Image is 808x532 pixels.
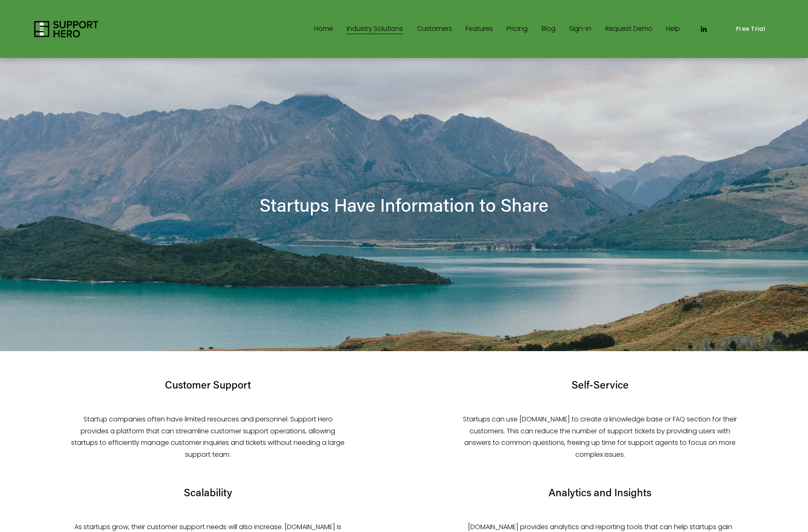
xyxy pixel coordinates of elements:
[666,23,680,36] a: Help
[569,23,591,36] a: Sign-in
[462,378,738,391] h2: Self-Service
[727,19,774,39] a: Free Trial
[465,23,493,36] a: Features
[70,486,346,499] h2: Scalability
[314,23,333,36] a: Home
[347,23,403,36] a: folder dropdown
[70,378,346,391] h2: Customer Support
[699,25,708,33] a: LinkedIn
[70,414,346,461] p: Startup companies often have limited resources and personnel. Support Hero provides a platform th...
[462,486,738,499] h2: Analytics and Insights
[507,23,528,36] a: Pricing
[127,193,682,217] h2: Startups Have Information to Share
[605,23,653,36] a: Request Demo
[462,414,738,461] p: Startups can use [DOMAIN_NAME] to create a knowledge base or FAQ section for their customers. Thi...
[542,23,556,36] a: Blog
[417,23,452,36] a: Customers
[34,21,99,37] img: Support Hero
[347,23,403,35] span: Industry Solutions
